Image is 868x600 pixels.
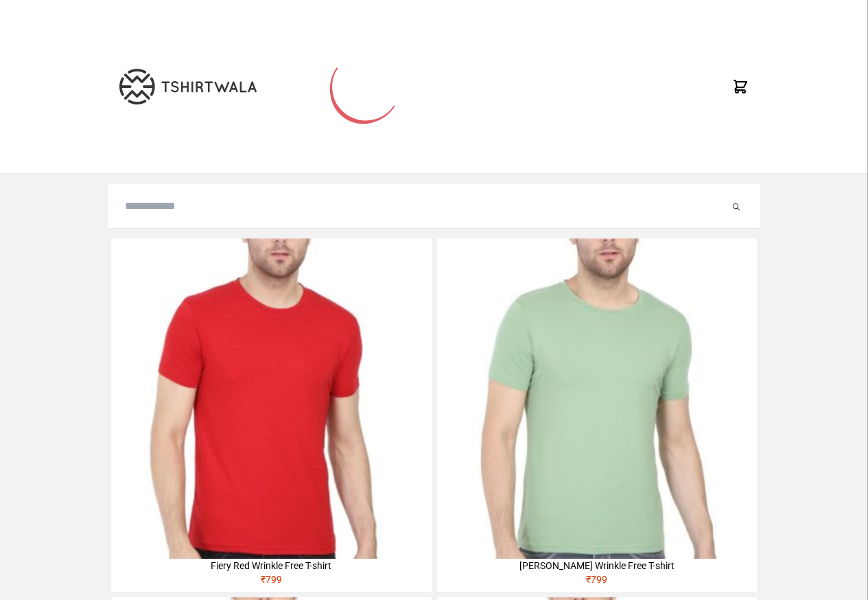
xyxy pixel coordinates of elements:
img: TW-LOGO-400-104.png [119,69,257,104]
div: Fiery Red Wrinkle Free T-shirt [111,559,431,573]
img: 4M6A2211-320x320.jpg [437,238,757,559]
a: Fiery Red Wrinkle Free T-shirt₹799 [111,238,431,592]
img: 4M6A2225-320x320.jpg [111,238,431,559]
div: ₹ 799 [111,573,431,592]
button: Submit your search query. [729,198,743,214]
div: ₹ 799 [437,573,757,592]
a: [PERSON_NAME] Wrinkle Free T-shirt₹799 [437,238,757,592]
div: [PERSON_NAME] Wrinkle Free T-shirt [437,559,757,573]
